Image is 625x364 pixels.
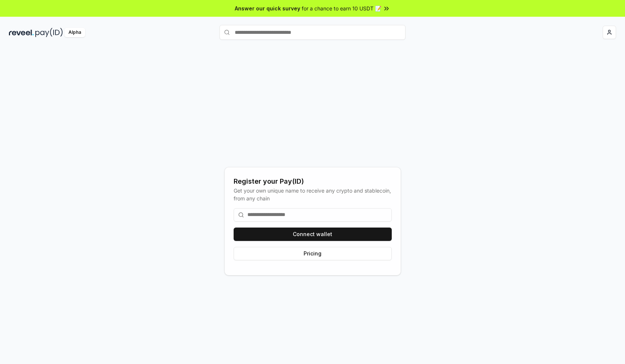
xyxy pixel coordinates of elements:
[234,176,392,187] div: Register your Pay(ID)
[64,28,85,37] div: Alpha
[9,28,34,37] img: reveel_dark
[234,228,392,241] button: Connect wallet
[35,28,63,37] img: pay_id
[234,187,392,202] div: Get your own unique name to receive any crypto and stablecoin, from any chain
[234,247,392,260] button: Pricing
[302,4,381,12] span: for a chance to earn 10 USDT 📝
[235,4,300,12] span: Answer our quick survey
